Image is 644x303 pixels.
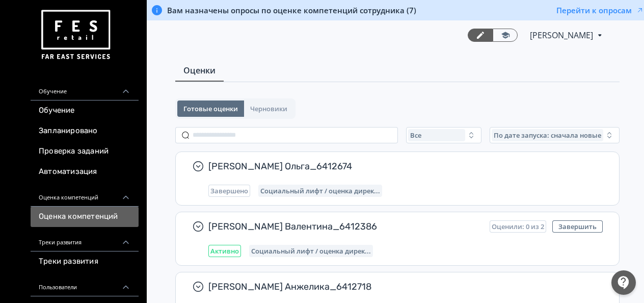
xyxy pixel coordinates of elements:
[208,160,595,172] span: [PERSON_NAME] Ольга_6412674
[31,141,139,162] a: Проверка заданий
[406,127,481,143] button: Все
[244,100,293,117] button: Черновики
[410,131,421,139] span: Все
[490,127,620,143] button: По дате запуска: сначала новые
[251,247,371,255] span: Социальный лифт / оценка директора магазина
[556,5,644,15] button: Перейти к опросам
[31,251,139,272] a: Треки развития
[552,220,603,233] button: Завершить
[260,187,380,195] span: Социальный лифт / оценка директора магазина
[31,76,139,100] div: Обучение
[493,29,518,42] a: Переключиться в режим ученика
[31,121,139,141] a: Запланировано
[208,281,595,293] span: [PERSON_NAME] Анжелика_6412718
[31,182,139,207] div: Оценка компетенций
[31,272,139,296] div: Пользователи
[250,105,287,113] span: Черновики
[39,6,112,64] img: https://files.teachbase.ru/system/account/57463/logo/medium-936fc5084dd2c598f50a98b9cbe0469a.png
[183,105,238,113] span: Готовые оценки
[492,222,544,231] span: Оценили: 0 из 2
[31,162,139,182] a: Автоматизация
[167,5,416,15] span: Вам назначены опросы по оценке компетенций сотрудника (7)
[210,247,239,255] span: Активно
[208,220,481,233] span: [PERSON_NAME] Валентина_6412386
[31,100,139,121] a: Обучение
[530,29,595,41] span: Екатерина Придачина
[31,227,139,251] div: Треки развития
[183,64,216,77] span: Оценки
[210,187,248,195] span: Завершено
[177,100,244,117] button: Готовые оценки
[494,131,601,139] span: По дате запуска: сначала новые
[31,207,139,227] a: Оценка компетенций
